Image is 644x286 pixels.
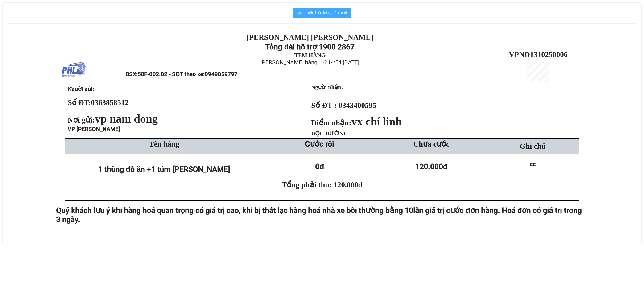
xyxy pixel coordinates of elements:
[205,71,238,78] span: 0949059797
[311,118,402,127] strong: Điểm nhận:
[509,50,568,59] span: VPND1310250006
[95,112,158,125] span: vp nam dong
[126,71,237,78] span: BSX:
[294,52,326,58] strong: TEM HÀNG
[351,115,402,128] span: vx chí linh
[297,11,301,15] span: printer
[260,59,359,66] span: [PERSON_NAME] hàng: 16:14:54 [DATE]
[339,101,376,110] span: 0343400595
[68,86,95,92] span: Người gửi:
[138,71,237,78] span: 50F-002.02 - SĐT theo xe:
[530,161,536,168] span: cc
[520,142,545,150] span: Ghi chú
[305,139,334,148] strong: Cước rồi
[68,98,129,107] strong: Số ĐT:
[415,162,448,171] span: 120.000đ
[91,98,129,107] span: 0363858512
[149,140,179,148] span: Tên hàng
[311,101,337,110] strong: Số ĐT :
[68,126,120,132] span: VP [PERSON_NAME]
[293,8,351,18] button: printerIn mẫu biên lai tự cấu hình
[311,84,343,90] strong: Người nhận:
[303,10,347,16] span: In mẫu biên lai tự cấu hình
[98,165,230,174] span: 1 thùng đồ ăn +1 túm [PERSON_NAME]
[62,58,86,82] img: logo
[265,42,319,51] strong: Tổng đài hỗ trợ:
[68,116,160,124] span: Nơi gửi:
[315,162,324,171] span: 0đ
[56,206,413,215] span: Quý khách lưu ý khi hàng hoá quan trọng có giá trị cao, khi bị thất lạc hàng hoá nhà xe bồi thườn...
[311,131,348,137] span: DỌC ĐƯỜNG
[282,180,362,189] span: Tổng phải thu: 120.000đ
[247,33,373,41] strong: [PERSON_NAME] [PERSON_NAME]
[413,140,449,148] span: Chưa cước
[319,42,355,51] strong: 1900 2867
[56,206,582,224] span: lần giá trị cước đơn hàng. Hoá đơn có giá trị trong 3 ngày.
